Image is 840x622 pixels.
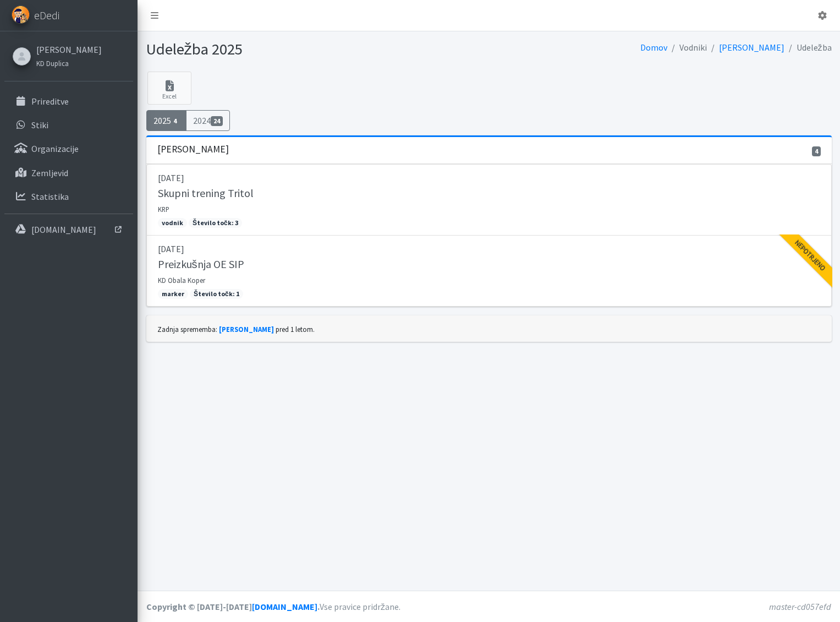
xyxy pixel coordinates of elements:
span: 24 [211,116,223,126]
span: eDedi [34,7,59,24]
a: Zemljevid [4,162,133,184]
small: KD Duplica [36,59,69,68]
small: KRP [158,205,169,214]
a: [DOMAIN_NAME] [252,601,317,612]
small: KD Obala Koper [158,276,205,285]
p: Stiki [31,119,48,130]
a: [PERSON_NAME] [719,42,784,53]
a: [DATE] Skupni trening Tritol KRP vodnik Število točk: 3 [146,164,832,236]
footer: Vse pravice pridržane. [138,591,840,622]
span: Število točk: 3 [189,218,242,228]
p: [DOMAIN_NAME] [31,224,96,235]
a: Statistika [4,185,133,208]
a: Stiki [4,114,133,136]
h3: [PERSON_NAME] [157,144,229,155]
p: Prireditve [31,96,69,107]
span: Število točk: 1 [190,289,243,299]
a: [DOMAIN_NAME] [4,219,133,241]
a: Excel [147,72,191,105]
a: 202424 [186,110,230,131]
h1: Udeležba 2025 [146,40,485,59]
span: 4 [812,146,821,156]
a: [PERSON_NAME] [219,325,274,334]
span: marker [158,289,188,299]
p: Zemljevid [31,167,68,178]
a: Organizacije [4,138,133,160]
p: Statistika [31,191,69,202]
span: vodnik [158,218,187,228]
span: 4 [171,116,180,126]
p: [DATE] [158,242,820,255]
li: Udeležba [784,40,832,56]
h5: Preizkušnja OE SIP [158,258,244,271]
a: Prireditve [4,90,133,112]
li: Vodniki [667,40,707,56]
a: 20254 [146,110,187,131]
strong: Copyright © [DATE]-[DATE] . [146,601,320,612]
h5: Skupni trening Tritol [158,187,254,200]
a: [PERSON_NAME] [36,43,102,56]
img: eDedi [12,6,30,24]
a: KD Duplica [36,56,102,69]
p: [DATE] [158,171,820,184]
small: Zadnja sprememba: pred 1 letom. [157,325,315,334]
em: master-cd057efd [769,601,831,612]
a: Domov [640,42,667,53]
a: [DATE] Preizkušnja OE SIP KD Obala Koper marker Število točk: 1 Nepotrjeno [146,236,832,307]
p: Organizacije [31,143,79,154]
